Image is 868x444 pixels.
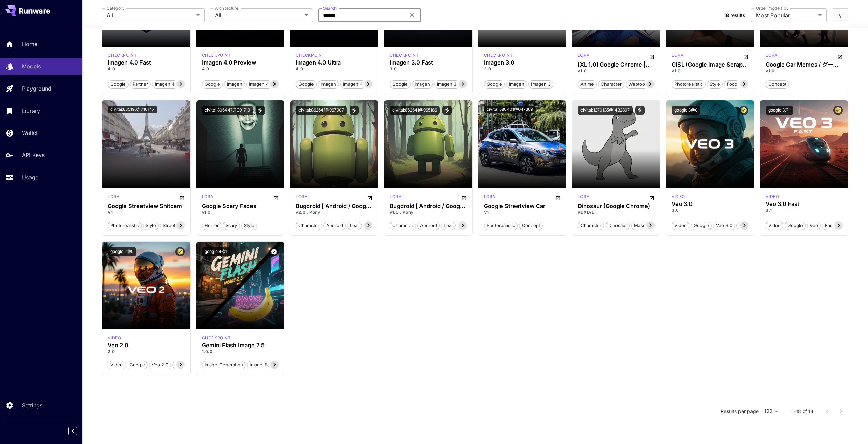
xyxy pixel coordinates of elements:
p: checkpoint [202,52,231,58]
p: video [766,194,779,200]
div: Imagen 3.0 [484,59,561,66]
span: concept [766,81,789,88]
span: Veo 2.0 [149,362,171,369]
span: anime [578,81,596,88]
div: imagen4preview [202,52,231,58]
div: Veo 3.0 [672,201,748,207]
p: lora [108,194,119,200]
span: Fast [822,222,836,229]
p: V1 [484,209,561,215]
p: 3.0 [484,66,561,72]
button: civitai:580401@647369 [484,106,536,113]
button: Partner [130,80,151,89]
button: civitai:1270135@1432807 [578,106,633,115]
div: SDXL 1.0 [766,52,777,60]
button: civitai:862641@965186 [390,106,440,115]
button: horror [202,221,221,230]
button: Open in CivitAI [461,194,467,202]
div: Imagen 4.0 Fast [108,59,184,66]
span: Video [766,222,783,229]
span: scary [223,222,240,229]
div: gemini_2_5_flash_image [202,335,231,341]
button: Google [108,80,129,89]
label: Search [323,5,337,11]
button: photorealistic [484,221,518,230]
div: GISL (Google Image Scrape LoRA) [672,61,748,68]
p: v1.0 [672,68,748,74]
p: checkpoint [202,335,231,341]
span: Google [390,81,410,88]
p: v2.0 : Pony [296,209,372,215]
button: concept [766,80,789,89]
h3: Dinosaur (Google Chrome) [578,203,655,209]
span: 18 [724,12,729,18]
h3: Bugdroid [ Android / Google ] by [PERSON_NAME] [296,203,372,209]
label: Architecture [215,5,238,11]
span: Veo [737,222,750,229]
button: View trigger words [635,106,645,115]
p: 3.0 [390,66,466,72]
button: Veo 3.0 [713,221,735,230]
p: 1.0.0 [202,349,279,355]
h3: Google Car Memes / グーグルカーのミーム SDXL [766,61,842,68]
h3: Google Scary Faces [202,203,279,209]
span: character [598,81,624,88]
div: Collapse sidebar [73,425,82,437]
span: character [578,222,604,229]
h3: Google Streetview Shitcam [108,203,184,209]
div: Gemini Flash Image 2.5 [202,342,279,349]
div: 100 [761,406,781,416]
h3: GISL (Google Image Scrape [PERSON_NAME]) [672,61,748,68]
span: Veo 3.0 [713,222,735,229]
span: leaf [347,222,362,229]
button: Imagen 4 Preview [246,80,290,89]
label: Order models by [756,5,788,11]
p: Usage [22,173,38,182]
button: style [241,221,257,230]
span: Imagen [224,81,245,88]
button: Google [127,360,148,369]
span: photorealistic [484,222,517,229]
p: Results per page [721,408,759,415]
button: character [390,221,416,230]
div: SD 1.5 [672,52,683,60]
p: Library [22,107,40,115]
span: Imagen [318,81,339,88]
button: Veo [172,360,186,369]
div: Imagen 3.0 Fast [390,59,466,66]
button: android [417,221,440,230]
button: Imagen [318,80,339,89]
span: Google [785,222,805,229]
p: lora [672,52,683,58]
span: android [324,222,345,229]
span: Imagen 4.0 [152,81,181,88]
button: civitai:635196@710147 [108,106,157,113]
span: mascot [632,222,652,229]
button: image-editing [247,360,282,369]
p: v1.0 [766,68,842,74]
button: android [323,221,346,230]
button: concept [519,221,543,230]
span: android [418,222,439,229]
span: image-editing [247,362,281,369]
span: character [296,222,322,229]
button: Open more filters [836,11,845,20]
button: Certified Model – Vetted for best performance and includes a commercial license. [175,247,185,256]
button: Veo [807,221,821,230]
p: PDXLv6 [578,209,655,215]
button: Open in CivitAI [837,52,843,60]
p: 4.0 [108,66,184,72]
span: concept [519,222,542,229]
button: dinosaur [606,221,630,230]
p: Models [22,62,41,70]
button: civitai:806447@901719 [202,106,253,115]
div: [XL 1.0] Google Chrome | Merryweather Media's Internet Explorer [578,61,655,68]
div: Pony [296,194,307,202]
h3: Google Streetview Car [484,203,561,209]
span: Google [484,81,504,88]
div: Bugdroid [ Android / Google ] by Leaf [390,203,466,209]
button: Google [296,80,317,89]
p: v1.0 [202,209,279,215]
button: photorealistic [108,221,142,230]
button: Google [202,80,223,89]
